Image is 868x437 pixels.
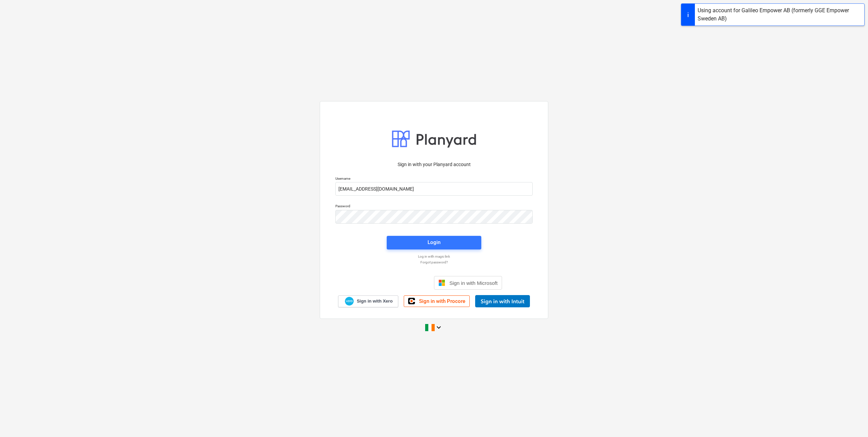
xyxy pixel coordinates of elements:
img: Microsoft logo [438,279,445,286]
p: Sign in with your Planyard account [335,161,533,168]
p: Username [335,176,533,182]
button: Login [387,236,481,249]
span: Sign in with Microsoft [449,280,498,286]
iframe: Sign in with Google Button [363,275,432,290]
img: Xero logo [345,297,354,306]
i: keyboard_arrow_down [435,323,443,331]
p: Password [335,204,533,210]
span: Sign in with Xero [357,298,393,304]
a: Sign in with Xero [338,295,399,307]
input: Username [335,182,533,196]
span: Sign in with Procore [419,298,465,304]
div: Login [428,238,440,247]
a: Sign in with Procore [404,295,470,307]
a: Forgot password? [332,260,536,264]
a: Log in with magic link [332,254,536,259]
div: Using account for Galileo Empower AB (formerly GGE Empower Sweden AB) [698,6,862,23]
